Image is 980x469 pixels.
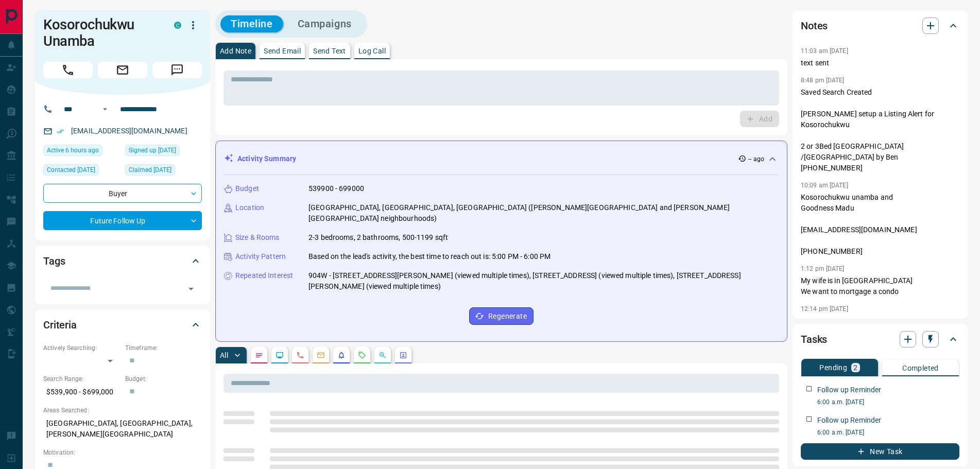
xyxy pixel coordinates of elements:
div: Buyer [43,184,202,203]
p: Timeframe: [125,343,202,353]
svg: Agent Actions [399,351,407,359]
h1: Kosorochukwu Unamba [43,16,159,49]
div: Tue Aug 05 2025 [125,164,202,179]
p: Location [235,202,264,213]
span: Call [43,62,93,78]
span: Contacted [DATE] [47,165,95,175]
p: Send Text [313,47,346,55]
div: Mon Aug 04 2025 [125,145,202,159]
p: Budget [235,183,259,194]
p: Kosorochukwu unamba and Goodness Madu [EMAIL_ADDRESS][DOMAIN_NAME] [PHONE_NUMBER] [801,192,959,257]
p: 2 [853,364,857,371]
svg: Listing Alerts [337,351,346,359]
p: 8:48 pm [DATE] [801,77,845,84]
svg: Calls [296,351,304,359]
div: Future Follow Up [43,211,202,230]
h2: Notes [801,18,828,34]
div: Tags [43,249,202,273]
p: -- ago [748,154,764,164]
span: Active 6 hours ago [47,145,99,155]
span: Message [152,62,202,78]
button: Open [99,103,111,115]
svg: Notes [255,351,263,359]
p: 539900 - 699000 [308,183,364,194]
button: Campaigns [287,15,362,32]
p: Repeated Interest [235,270,293,281]
svg: Email Verified [57,128,64,135]
div: Wed Aug 13 2025 [43,145,120,159]
p: Motivation: [43,448,202,457]
p: Activity Summary [237,153,296,164]
p: 12:14 pm [DATE] [801,305,848,312]
p: [GEOGRAPHIC_DATA], [GEOGRAPHIC_DATA], [PERSON_NAME][GEOGRAPHIC_DATA] [43,415,202,443]
div: Notes [801,13,959,38]
p: Actively Searching: [43,343,120,353]
button: Timeline [220,15,283,32]
p: 2-3 bedrooms, 2 bathrooms, 500-1199 sqft [308,232,448,243]
p: Follow up Reminder [817,415,881,426]
p: Completed [902,364,939,372]
p: 1:12 pm [DATE] [801,265,845,272]
p: Based on the lead's activity, the best time to reach out is: 5:00 PM - 6:00 PM [308,251,551,262]
p: Follow up Reminder [817,385,881,395]
div: Criteria [43,312,202,337]
p: Log Call [358,47,386,55]
p: 10:09 am [DATE] [801,182,848,189]
div: condos.ca [174,22,181,29]
p: Activity Pattern [235,251,286,262]
button: New Task [801,443,959,460]
h2: Tasks [801,331,827,348]
p: My wife is in [GEOGRAPHIC_DATA] We want to mortgage a condo [801,275,959,297]
a: [EMAIL_ADDRESS][DOMAIN_NAME] [71,127,187,135]
p: Budget: [125,374,202,384]
h2: Criteria [43,317,77,333]
button: Regenerate [469,307,534,325]
p: 904W - [STREET_ADDRESS][PERSON_NAME] (viewed multiple times), [STREET_ADDRESS] (viewed multiple t... [308,270,779,292]
svg: Opportunities [379,351,387,359]
span: Signed up [DATE] [129,145,176,155]
div: Tasks [801,327,959,352]
p: Size & Rooms [235,232,280,243]
div: Activity Summary-- ago [224,149,779,168]
p: 6:00 a.m. [DATE] [817,397,959,407]
p: Pending [819,364,847,371]
p: Areas Searched: [43,406,202,415]
p: Search Range: [43,374,120,384]
svg: Emails [317,351,325,359]
p: text sent [801,58,959,68]
button: Open [184,282,198,296]
p: 6:00 a.m. [DATE] [817,428,959,437]
p: All [220,352,228,359]
p: 11:03 am [DATE] [801,47,848,55]
p: Add Note [220,47,251,55]
p: [GEOGRAPHIC_DATA], [GEOGRAPHIC_DATA], [GEOGRAPHIC_DATA] ([PERSON_NAME][GEOGRAPHIC_DATA] and [PERS... [308,202,779,224]
svg: Requests [358,351,366,359]
div: Tue Aug 05 2025 [43,164,120,179]
span: Email [98,62,147,78]
span: Claimed [DATE] [129,165,171,175]
p: Saved Search Created [PERSON_NAME] setup a Listing Alert for Kosorochukwu 2 or 3Bed [GEOGRAPHIC_D... [801,87,959,173]
p: Send Email [264,47,301,55]
h2: Tags [43,253,65,269]
p: $539,900 - $699,000 [43,384,120,401]
svg: Lead Browsing Activity [276,351,284,359]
